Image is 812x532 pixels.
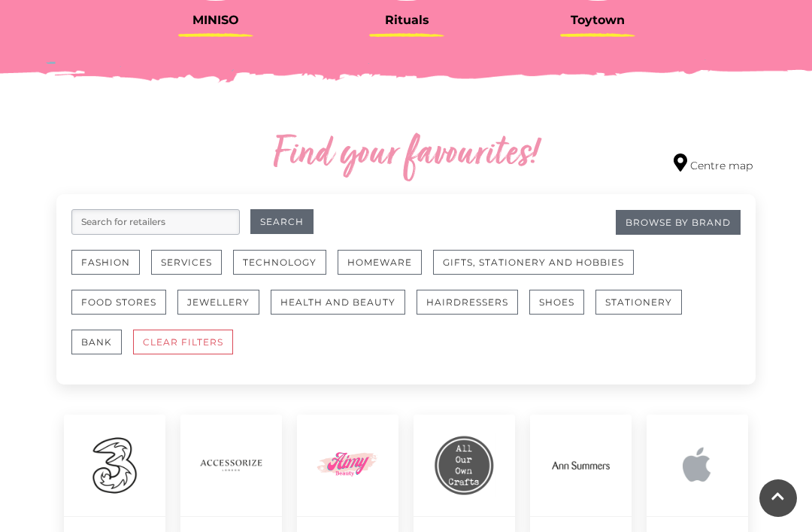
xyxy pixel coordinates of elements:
button: Technology [233,250,326,275]
h3: MINISO [132,13,300,27]
a: Browse By Brand [616,210,741,235]
a: Technology [233,250,338,290]
h3: Rituals [323,13,491,27]
button: Hairdressers [417,290,518,315]
button: Stationery [595,290,682,315]
a: Shoes [529,290,595,330]
a: Bank [71,330,133,369]
button: Fashion [71,250,140,275]
a: Centre map [674,154,753,174]
button: Food Stores [71,290,166,315]
button: Health and Beauty [271,290,405,315]
h3: Toytown [514,13,682,27]
h2: Find your favourites! [177,131,635,179]
button: Shoes [529,290,584,315]
button: Bank [71,330,122,354]
a: CLEAR FILTERS [133,330,244,369]
a: Stationery [595,290,693,330]
button: Search [250,209,314,234]
button: Gifts, Stationery and Hobbies [433,250,634,275]
a: Fashion [71,250,151,290]
a: Jewellery [177,290,271,330]
button: Jewellery [177,290,259,315]
button: CLEAR FILTERS [133,330,233,354]
a: Gifts, Stationery and Hobbies [433,250,645,290]
a: Health and Beauty [271,290,417,330]
input: Search for retailers [71,209,240,235]
a: Services [151,250,233,290]
a: Hairdressers [417,290,529,330]
button: Services [151,250,222,275]
button: Homeware [338,250,422,275]
a: Homeware [338,250,433,290]
a: Food Stores [71,290,177,330]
